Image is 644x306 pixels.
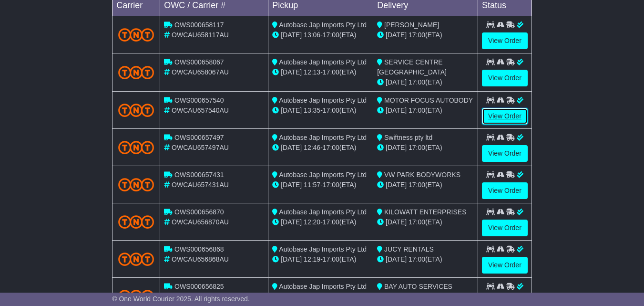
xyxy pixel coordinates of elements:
[377,292,474,302] div: (ETA)
[279,134,367,141] span: Autobase Jap Imports Pty Ltd
[118,141,154,154] img: TNT_Domestic.png
[118,253,154,265] img: TNT_Domestic.png
[323,68,339,76] span: 17:00
[281,68,302,76] span: [DATE]
[409,78,425,86] span: 17:00
[281,218,302,226] span: [DATE]
[172,218,229,226] span: OWCAU656870AU
[304,144,320,151] span: 12:46
[172,68,229,76] span: OWCAU658067AU
[272,67,369,77] div: - (ETA)
[118,290,154,303] img: TNT_Domestic.png
[279,208,367,216] span: Autobase Jap Imports Pty Ltd
[279,21,367,29] span: Autobase Jap Imports Pty Ltd
[279,245,367,253] span: Autobase Jap Imports Pty Ltd
[304,106,320,114] span: 13:35
[272,106,369,116] div: - (ETA)
[118,178,154,191] img: TNT_Domestic.png
[377,77,474,87] div: (ETA)
[386,255,407,263] span: [DATE]
[384,96,473,104] span: MOTOR FOCUS AUTOBODY
[172,31,229,39] span: OWCAU658117AU
[377,106,474,116] div: (ETA)
[409,106,425,114] span: 17:00
[174,208,224,216] span: OWS000656870
[409,218,425,226] span: 17:00
[323,31,339,39] span: 17:00
[174,283,224,290] span: OWS000656825
[482,145,528,162] a: View Order
[386,31,407,39] span: [DATE]
[386,144,407,151] span: [DATE]
[377,254,474,264] div: (ETA)
[279,96,367,104] span: Autobase Jap Imports Pty Ltd
[304,255,320,263] span: 12:19
[384,283,452,290] span: BAY AUTO SERVICES
[174,171,224,179] span: OWS000657431
[281,255,302,263] span: [DATE]
[304,181,320,189] span: 11:57
[272,143,369,153] div: - (ETA)
[304,68,320,76] span: 12:13
[323,144,339,151] span: 17:00
[386,78,407,86] span: [DATE]
[118,215,154,228] img: TNT_Domestic.png
[377,217,474,227] div: (ETA)
[281,144,302,151] span: [DATE]
[172,106,229,114] span: OWCAU657540AU
[279,283,367,290] span: Autobase Jap Imports Pty Ltd
[384,245,434,253] span: JUCY RENTALS
[304,218,320,226] span: 12:20
[384,171,460,179] span: VW PARK BODYWORKS
[272,217,369,227] div: - (ETA)
[174,96,224,104] span: OWS000657540
[272,30,369,40] div: - (ETA)
[323,181,339,189] span: 17:00
[386,181,407,189] span: [DATE]
[174,21,224,29] span: OWS000658117
[377,30,474,40] div: (ETA)
[174,245,224,253] span: OWS000656868
[272,254,369,264] div: - (ETA)
[281,106,302,114] span: [DATE]
[482,182,528,199] a: View Order
[272,180,369,190] div: - (ETA)
[118,104,154,116] img: TNT_Domestic.png
[112,295,250,303] span: © One World Courier 2025. All rights reserved.
[482,70,528,86] a: View Order
[174,134,224,141] span: OWS000657497
[377,58,447,76] span: SERVICE CENTRE [GEOGRAPHIC_DATA]
[386,106,407,114] span: [DATE]
[279,58,367,66] span: Autobase Jap Imports Pty Ltd
[384,134,432,141] span: Swiftness pty ltd
[409,181,425,189] span: 17:00
[304,31,320,39] span: 13:06
[118,28,154,41] img: TNT_Domestic.png
[482,220,528,236] a: View Order
[323,255,339,263] span: 17:00
[172,144,229,151] span: OWCAU657497AU
[386,218,407,226] span: [DATE]
[409,144,425,151] span: 17:00
[409,31,425,39] span: 17:00
[377,180,474,190] div: (ETA)
[409,255,425,263] span: 17:00
[482,257,528,274] a: View Order
[281,181,302,189] span: [DATE]
[118,66,154,79] img: TNT_Domestic.png
[377,143,474,153] div: (ETA)
[482,108,528,125] a: View Order
[384,21,439,29] span: [PERSON_NAME]
[174,58,224,66] span: OWS000658067
[323,106,339,114] span: 17:00
[172,181,229,189] span: OWCAU657431AU
[281,31,302,39] span: [DATE]
[323,218,339,226] span: 17:00
[272,292,369,302] div: - (ETA)
[482,32,528,49] a: View Order
[172,255,229,263] span: OWCAU656868AU
[384,208,466,216] span: KILOWATT ENTERPRISES
[279,171,367,179] span: Autobase Jap Imports Pty Ltd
